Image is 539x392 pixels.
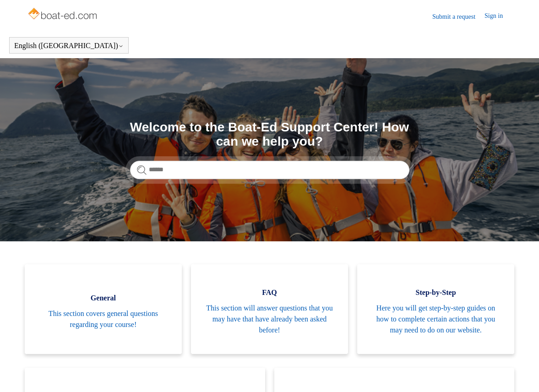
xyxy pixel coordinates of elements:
span: This section will answer questions that you may have that have already been asked before! [205,303,334,336]
a: Sign in [485,11,512,22]
span: General [38,293,168,304]
h1: Welcome to the Boat-Ed Support Center! How can we help you? [130,120,409,149]
input: Search [130,161,409,179]
span: FAQ [205,287,334,298]
span: This section covers general questions regarding your course! [38,308,168,330]
span: Here you will get step-by-step guides on how to complete certain actions that you may need to do ... [371,303,501,336]
a: General This section covers general questions regarding your course! [25,264,182,354]
a: Submit a request [432,12,485,22]
a: Step-by-Step Here you will get step-by-step guides on how to complete certain actions that you ma... [357,264,514,354]
div: Live chat [508,361,532,385]
span: Step-by-Step [371,287,501,298]
a: FAQ This section will answer questions that you may have that have already been asked before! [191,264,348,354]
button: English ([GEOGRAPHIC_DATA]) [14,42,124,50]
img: Boat-Ed Help Center home page [27,5,100,24]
